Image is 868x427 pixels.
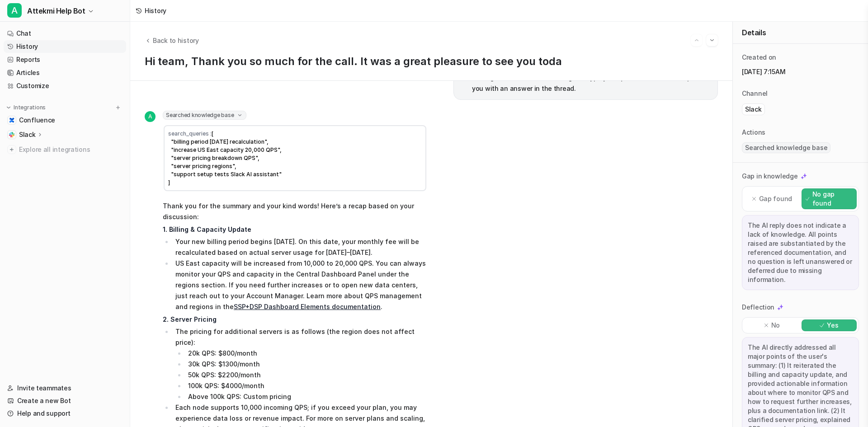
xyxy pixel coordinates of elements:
[4,40,126,53] a: History
[173,258,427,312] li: US East capacity will be increased from 10,000 to 20,000 QPS. You can always monitor your QPS and...
[163,225,251,233] strong: 1. Billing & Capacity Update
[4,66,126,79] a: Articles
[691,34,703,46] button: Go to previous session
[4,143,126,156] a: Explore all integrations
[9,117,14,123] img: Confluence
[19,142,123,157] span: Explore all integrations
[745,105,762,114] p: Slack
[14,104,46,111] p: Integrations
[185,370,427,380] li: 50k QPS: $2200/month
[19,130,36,139] p: Slack
[742,172,798,181] p: Gap in knowledge
[742,142,830,153] span: Searched knowledge base
[9,132,14,137] img: Slack
[733,22,868,44] div: Details
[168,130,212,137] span: search_queries :
[168,130,282,186] span: [ "billing period [DATE] recalculation", "increase US East capacity 20,000 QPS", "server pricing ...
[234,303,381,310] a: SSP+DSP Dashboard Elements documentation
[185,380,427,391] li: 100k QPS: $4000/month
[742,89,768,98] p: Channel
[163,315,217,323] strong: 2. Server Pricing
[4,27,126,40] a: Chat
[4,103,48,112] button: Integrations
[173,236,427,258] li: Your new billing period begins [DATE]. On this date, your monthly fee will be recalculated based ...
[173,326,427,402] li: The pricing for additional servers is as follows (the region does not affect price):
[5,104,12,111] img: expand menu
[153,36,199,45] span: Back to history
[7,3,22,18] span: A
[4,382,126,394] a: Invite teammates
[742,303,774,312] p: Deflection
[4,114,126,127] a: ConfluenceConfluence
[185,391,427,402] li: Above 100k QPS: Custom pricing
[742,53,776,62] p: Created on
[115,104,121,111] img: menu_add.svg
[185,359,427,370] li: 30k QPS: $1300/month
[709,36,715,44] img: Next session
[145,36,199,45] button: Back to history
[693,36,700,44] img: Previous session
[185,348,427,359] li: 20k QPS: $800/month
[145,6,166,15] div: History
[742,128,765,137] p: Actions
[742,67,859,76] p: [DATE] 7:15AM
[827,321,838,330] p: Yes
[759,194,792,203] p: Gap found
[27,5,85,17] span: Attekmi Help Bot
[163,201,427,222] p: Thank you for the summary and your kind words! Here’s a recap based on your discussion:
[19,116,55,125] span: Confluence
[812,190,853,208] p: No gap found
[4,53,126,66] a: Reports
[742,215,859,290] div: The AI reply does not indicate a lack of knowledge. All points raised are substantiated by the re...
[706,34,718,46] button: Go to next session
[145,111,156,122] span: A
[4,394,126,407] a: Create a new Bot
[145,55,718,68] p: Hi team, Thank you so much for the call. It was a great pleasure to see you toda
[4,80,126,92] a: Customize
[4,407,126,420] a: Help and support
[163,111,246,120] span: Searched knowledge base
[771,321,780,330] p: No
[7,145,16,154] img: explore all integrations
